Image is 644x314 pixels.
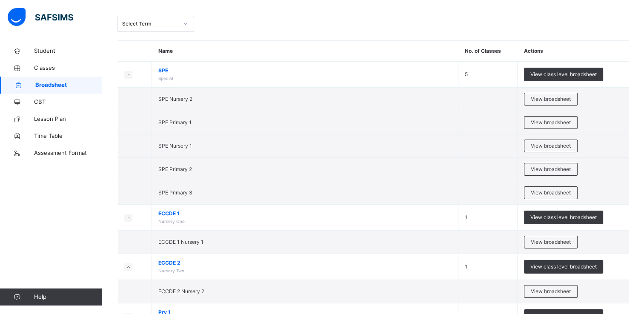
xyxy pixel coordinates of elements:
[158,259,452,267] span: ECCDE 2
[122,20,178,28] div: Select Term
[158,189,192,196] span: SPE Primary 3
[158,119,192,126] span: SPE Primary 1
[34,64,102,72] span: Classes
[465,263,467,270] span: 1
[530,71,597,78] span: View class level broadsheet
[531,189,571,197] span: View broadsheet
[34,149,102,157] span: Assessment Format
[34,47,102,55] span: Student
[524,211,603,217] a: View class level broadsheet
[531,119,571,126] span: View broadsheet
[531,288,571,295] span: View broadsheet
[34,132,102,140] span: Time Table
[530,263,597,271] span: View class level broadsheet
[8,8,73,26] img: safsims
[158,239,203,245] span: ECCDE 1 Nursery 1
[35,81,102,89] span: Broadsheet
[158,210,452,217] span: ECCDE 1
[152,41,458,62] th: Name
[524,236,578,243] a: View broadsheet
[518,41,629,62] th: Actions
[34,98,102,106] span: CBT
[524,68,603,74] a: View class level broadsheet
[158,166,192,172] span: SPE Primary 2
[524,260,603,267] a: View class level broadsheet
[531,142,571,150] span: View broadsheet
[158,268,184,273] span: Nursery Two
[531,95,571,103] span: View broadsheet
[465,71,468,77] span: 5
[158,96,192,102] span: SPE Nursery 2
[524,140,578,146] a: View broadsheet
[158,288,204,294] span: ECCDE 2 Nursery 2
[524,187,578,193] a: View broadsheet
[524,93,578,100] a: View broadsheet
[458,41,518,62] th: No. of Classes
[530,214,597,221] span: View class level broadsheet
[158,67,452,74] span: SPE
[524,163,578,170] a: View broadsheet
[34,293,102,301] span: Help
[524,117,578,123] a: View broadsheet
[34,115,102,123] span: Lesson Plan
[531,166,571,173] span: View broadsheet
[531,238,571,246] span: View broadsheet
[524,285,578,292] a: View broadsheet
[465,214,467,220] span: 1
[158,219,185,224] span: Nursery One
[158,143,192,149] span: SPE Nursery 1
[158,76,173,81] span: Special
